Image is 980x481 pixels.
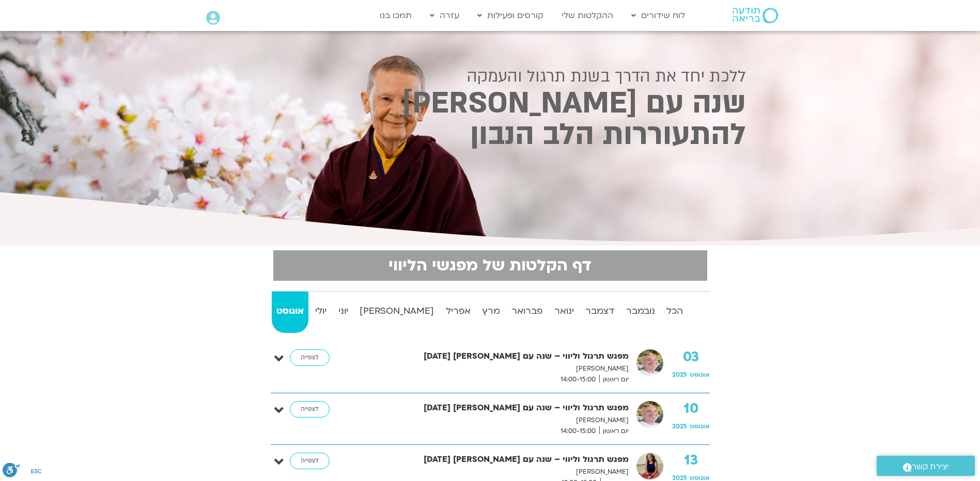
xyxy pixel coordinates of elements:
[581,303,619,319] strong: דצמבר
[690,371,710,379] span: אוגוסט
[355,303,439,319] strong: [PERSON_NAME]
[441,292,475,333] a: אפריל
[550,303,579,319] strong: ינואר
[672,453,710,468] strong: 13
[599,426,629,437] span: יום ראשון
[507,303,547,319] strong: פברואר
[733,8,778,23] img: תודעה בריאה
[626,6,690,25] a: לוח שידורים
[375,6,417,25] a: תמכו בנו
[690,422,710,430] span: אוגוסט
[477,303,505,319] strong: מרץ
[333,292,352,333] a: יוני
[557,426,599,437] span: 14:00-15:00
[279,256,701,275] h2: דף הקלטות של מפגשי הליווי
[877,456,975,476] a: יצירת קשר
[357,401,629,415] strong: מפגש תרגול וליווי – שנה עם [PERSON_NAME] [DATE]
[550,292,579,333] a: ינואר
[272,303,308,319] strong: אוגוסט
[310,303,331,319] strong: יולי
[357,349,629,363] strong: מפגש תרגול וליווי – שנה עם [PERSON_NAME] [DATE]
[621,303,660,319] strong: נובמבר
[441,303,475,319] strong: אפריל
[235,121,746,149] h2: להתעוררות הלב הנבון
[333,303,352,319] strong: יוני
[477,292,505,333] a: מרץ
[235,90,746,117] h2: שנה עם [PERSON_NAME]
[599,374,629,385] span: יום ראשון
[556,6,618,25] a: ההקלטות שלי
[672,371,687,379] span: 2025
[290,401,330,418] a: לצפייה
[557,374,599,385] span: 14:00-15:00
[425,6,464,25] a: עזרה
[357,467,629,477] p: [PERSON_NAME]
[672,349,710,365] strong: 03
[472,6,549,25] a: קורסים ופעילות
[355,292,439,333] a: [PERSON_NAME]
[290,349,330,366] a: לצפייה
[235,67,746,86] h2: ללכת יחד את הדרך בשנת תרגול והעמקה
[662,292,688,333] a: הכל
[672,422,687,430] span: 2025
[357,363,629,374] p: [PERSON_NAME]
[581,292,619,333] a: דצמבר
[662,303,688,319] strong: הכל
[290,453,330,469] a: לצפייה
[272,292,308,333] a: אוגוסט
[310,292,331,333] a: יולי
[357,415,629,426] p: [PERSON_NAME]
[912,460,949,474] span: יצירת קשר
[357,453,629,467] strong: מפגש תרגול וליווי – שנה עם [PERSON_NAME] [DATE]
[672,401,710,416] strong: 10
[507,292,547,333] a: פברואר
[621,292,660,333] a: נובמבר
